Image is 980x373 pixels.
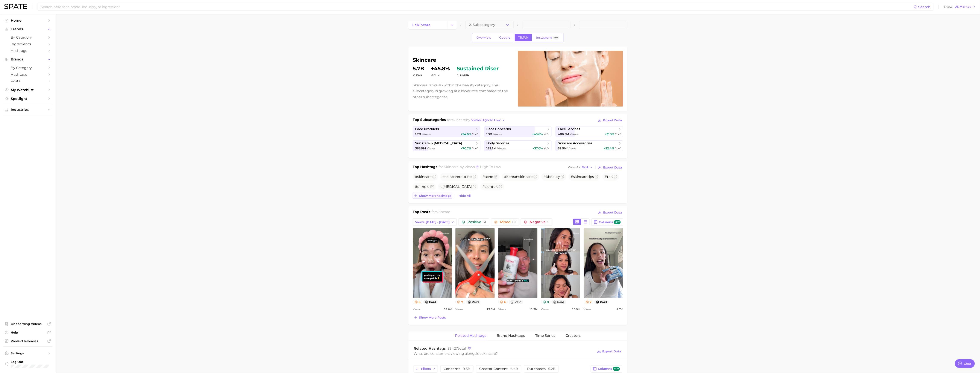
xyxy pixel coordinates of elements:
[11,27,45,31] span: Trends
[3,338,52,344] a: Product Releases
[3,329,52,336] a: Help
[3,41,52,47] a: Ingredients
[470,117,507,123] button: views high to low
[430,185,434,188] button: Flag as miscategorized or irrelevant
[413,140,480,151] a: sun care & [MEDICAL_DATA]385.9m Views+70.7% YoY
[499,36,510,39] span: Google
[415,146,426,150] span: 385.9m
[613,367,620,371] span: new
[40,3,914,11] input: Search here for a brand, industry, or ingredient
[444,165,459,169] span: skincare
[459,194,471,198] span: Hide All
[558,127,580,131] span: face services
[11,66,45,70] span: by Category
[487,307,495,312] span: 13.3m
[548,367,555,371] span: 5.2b
[415,175,432,179] span: #
[509,300,523,304] button: paid
[432,175,436,179] button: Flag as miscategorized or irrelevant
[482,352,496,356] span: skincare
[11,79,45,83] span: Posts
[431,74,436,77] span: YoY
[527,367,555,371] span: purchases
[918,5,931,9] span: Search
[461,146,472,150] span: +70.7%
[482,175,493,179] span: #acne
[555,140,623,151] a: skincare accessories59.5m Views+22.4% YoY
[473,185,476,188] button: Flag as miscategorized or irrelevant
[436,210,451,214] span: skincare
[543,175,560,179] span: #kbeauty
[567,146,576,150] span: Views
[532,146,543,150] span: +37.0%
[943,4,977,10] button: ShowUS Market
[558,132,569,136] span: 486.5m
[515,34,532,41] a: TikTok
[413,193,452,199] button: Show morehashtags
[3,17,52,24] a: Home
[573,175,587,179] span: skincare
[11,108,45,112] span: Industries
[412,23,431,27] span: 1. skincare
[413,57,513,63] h1: skincare
[558,141,592,145] span: skincare accessories
[487,146,496,150] span: 185.2m
[415,141,462,145] span: sun care & [MEDICAL_DATA]
[554,36,558,39] span: Beta
[487,132,492,136] span: 1.3b
[480,165,501,169] span: high to low
[483,220,486,224] span: 31
[615,132,621,136] span: YoY
[482,185,498,189] span: #skintok
[484,140,552,151] a: body services185.2m Views+37.0% YoY
[3,26,52,32] button: Trends
[11,18,45,23] span: Home
[595,175,598,179] button: Flag as miscategorized or irrelevant
[572,307,580,312] span: 10.9m
[11,331,45,334] span: Help
[598,367,620,371] span: Columns
[408,21,448,29] a: 1. skincare
[11,49,45,53] span: Hashtags
[603,211,622,214] span: Export Data
[3,71,52,78] a: Hashtags
[444,367,470,371] span: concerns
[582,166,588,168] span: Text
[591,365,622,373] button: Columnsnew
[498,300,508,304] button: 6
[498,307,506,312] span: Views
[417,175,432,179] span: skincare
[558,146,567,150] span: 59.5m
[11,57,45,61] span: Brands
[473,34,495,41] a: Overview
[568,166,581,168] span: View As
[465,21,514,29] button: 2. Subcategory
[444,307,452,312] span: 14.6m
[599,220,621,224] span: Columns
[4,4,27,9] img: SPATE
[530,220,549,224] span: Negative
[496,34,514,41] a: Google
[532,34,563,41] a: InstagramBeta
[536,334,555,338] span: Time Series
[11,322,45,326] span: Onboarding Videos
[472,132,478,136] span: YoY
[584,300,593,304] button: 7
[448,346,466,350] span: total
[11,97,45,101] span: Spotlight
[603,119,622,122] span: Export Data
[532,132,543,136] span: +43.6%
[605,132,614,136] span: +31.3%
[570,132,579,136] span: Views
[3,65,52,71] a: by Category
[457,73,499,78] dt: cluster
[466,300,481,304] button: paid
[458,193,472,199] button: Hide All
[603,166,622,169] span: Export Data
[452,118,466,122] span: skincare
[541,300,551,304] button: 8
[472,146,478,150] span: YoY
[415,132,421,136] span: 1.7b
[547,220,549,224] span: 5
[551,300,566,304] button: paid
